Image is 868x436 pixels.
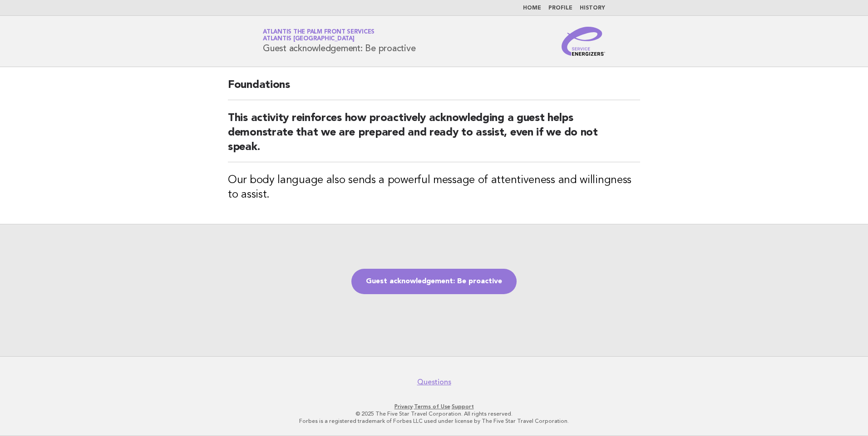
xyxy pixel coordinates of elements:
a: Questions [417,378,451,387]
a: Privacy [395,403,413,410]
p: © 2025 The Five Star Travel Corporation. All rights reserved. [156,410,712,417]
a: Guest acknowledgement: Be proactive [351,269,517,294]
h2: Foundations [228,78,640,100]
p: · · [156,403,712,410]
h2: This activity reinforces how proactively acknowledging a guest helps demonstrate that we are prep... [228,111,640,162]
a: Atlantis The Palm Front ServicesAtlantis [GEOGRAPHIC_DATA] [263,29,375,42]
a: Profile [548,5,572,11]
img: Service Energizers [562,27,605,56]
a: Home [523,5,541,11]
p: Forbes is a registered trademark of Forbes LLC used under license by The Five Star Travel Corpora... [156,417,712,425]
a: Support [452,403,474,410]
span: Atlantis [GEOGRAPHIC_DATA] [263,36,355,42]
a: Terms of Use [414,403,450,410]
h1: Guest acknowledgement: Be proactive [263,29,415,53]
a: History [580,5,605,11]
h3: Our body language also sends a powerful message of attentiveness and willingness to assist. [228,173,640,202]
